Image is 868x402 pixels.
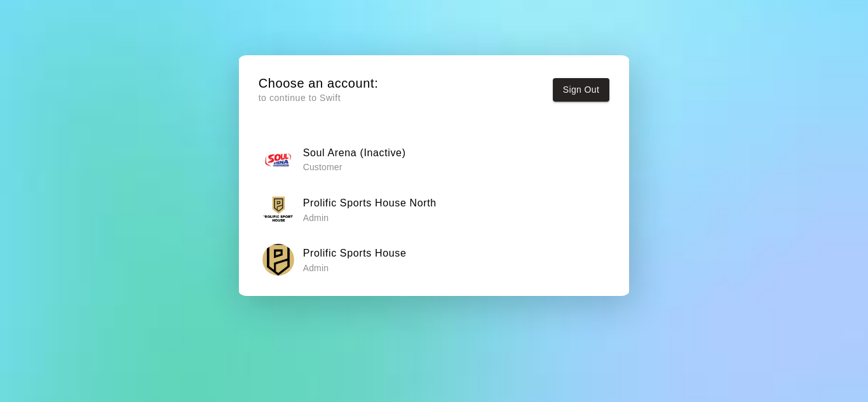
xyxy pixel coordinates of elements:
img: Prolific Sports House [262,244,294,276]
img: Prolific Sports House North [262,194,294,225]
button: Prolific Sports House NorthProlific Sports House North Admin [259,189,610,229]
button: Prolific Sports HouseProlific Sports House Admin [259,240,610,280]
h6: Soul Arena (Inactive) [303,145,406,161]
p: Admin [303,211,437,224]
h6: Prolific Sports House [303,245,407,262]
h6: Prolific Sports House North [303,195,437,211]
p: Admin [303,262,407,274]
button: Soul ArenaSoul Arena (Inactive)Customer [259,139,610,179]
h5: Choose an account: [259,75,379,92]
img: Soul Arena [262,144,294,175]
button: Sign Out [553,78,610,102]
p: Customer [303,161,406,173]
p: to continue to Swift [259,91,379,105]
